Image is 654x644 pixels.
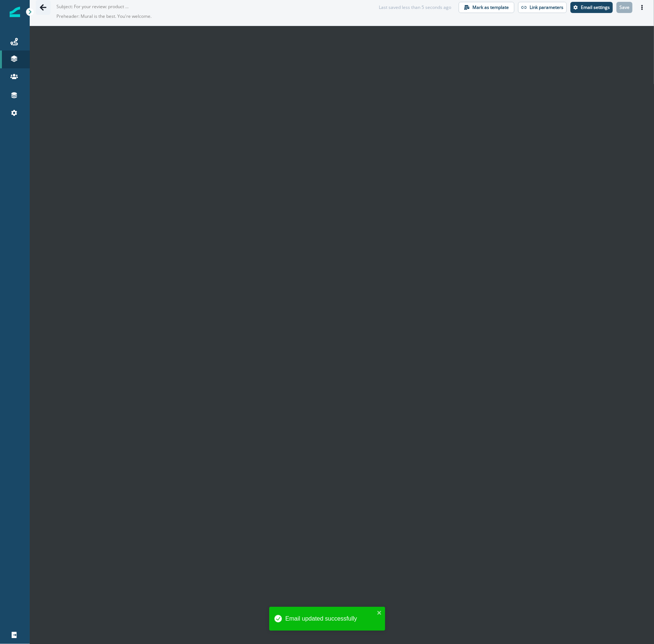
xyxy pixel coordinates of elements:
p: Email settings [581,5,610,10]
button: Save [616,2,632,13]
button: Link parameters [518,2,567,13]
p: Subject: For your review: product updated template [56,0,131,10]
p: Save [619,5,629,10]
button: Actions [636,2,648,13]
p: Mark as template [472,5,509,10]
p: Preheader: Mural is the best. You're welcome. [56,10,242,23]
button: Mark as template [459,2,514,13]
img: Inflection [10,7,20,17]
div: Email updated successfully [286,614,375,623]
p: Link parameters [530,5,563,10]
button: Settings [570,2,613,13]
div: Last saved less than 5 seconds ago [379,4,451,11]
button: close [377,610,382,616]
